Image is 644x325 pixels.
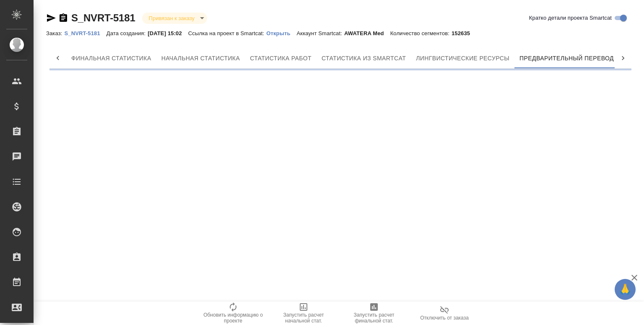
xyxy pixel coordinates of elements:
p: Дата создания: [106,30,148,36]
p: AWATERA Med [344,30,390,36]
div: Привязан к заказу [142,13,207,24]
span: Кратко детали проекта Smartcat [529,14,612,22]
p: Количество сегментов: [390,30,452,36]
span: 🙏 [618,281,632,298]
span: Начальная статистика [161,53,240,64]
span: Лингвистические ресурсы [416,53,509,64]
p: [DATE] 15:02 [148,30,188,36]
a: S_NVRT-5181 [64,29,106,36]
p: Заказ: [46,30,64,36]
button: Скопировать ссылку для ЯМессенджера [46,13,56,23]
button: 🙏 [615,279,636,300]
span: Предварительный перевод [519,53,614,64]
p: Ссылка на проект в Smartcat: [188,30,266,36]
p: Открыть [266,30,296,36]
p: 152635 [452,30,476,36]
p: Аккаунт Smartcat: [297,30,344,36]
a: Открыть [266,29,296,36]
span: Статистика работ [250,53,312,64]
button: Скопировать ссылку [58,13,68,23]
button: Привязан к заказу [146,15,197,22]
p: S_NVRT-5181 [64,30,106,36]
span: Статистика из Smartcat [322,53,406,64]
span: Финальная статистика [71,53,151,64]
a: S_NVRT-5181 [71,12,135,23]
